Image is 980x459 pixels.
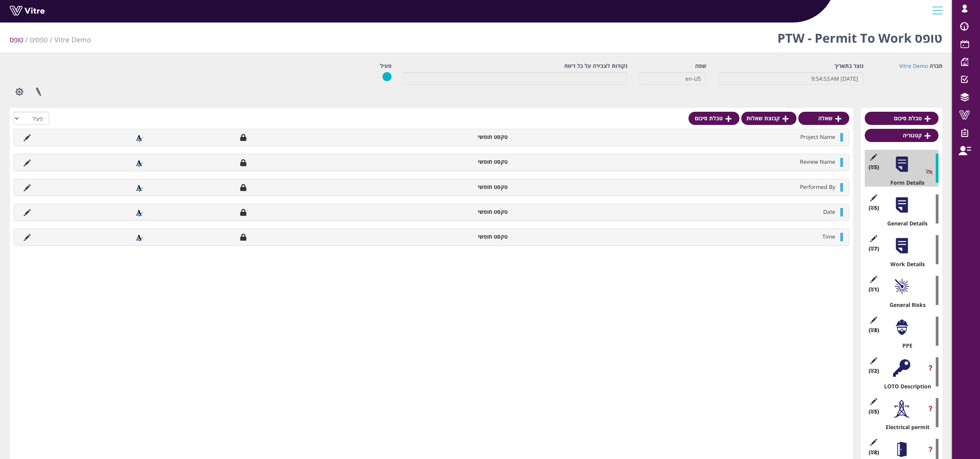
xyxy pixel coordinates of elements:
[834,62,864,70] label: נוצר בתאריך
[869,245,879,253] span: (7 )
[822,233,835,240] span: Time
[564,62,628,70] label: נקודות לצבירה על כל דיווח
[869,449,879,456] span: (8 )
[930,62,942,70] label: חברה
[30,35,48,44] a: טפסים
[869,163,879,171] span: (5 )
[871,383,938,390] div: LOTO Description
[380,62,392,70] label: פעיל
[54,35,91,44] a: Vitre Demo
[871,260,938,268] div: Work Details
[10,35,30,45] li: טופס
[823,208,835,215] span: Date
[869,326,879,334] span: (8 )
[800,158,835,165] span: Review Name
[389,133,512,141] li: טקסט חופשי
[869,286,879,293] span: (1 )
[695,62,706,70] label: שפה
[389,158,512,166] li: טקסט חופשי
[899,62,928,69] a: Vitre Demo
[871,301,938,309] div: General Risks
[871,342,938,350] div: PPE
[777,19,942,52] h1: טופס PTW - Permit To Work
[871,179,938,187] div: Form Details
[865,129,938,142] a: קטגוריה
[800,183,835,191] span: Performed By
[389,183,512,191] li: טקסט חופשי
[382,72,392,81] img: yes
[798,112,849,125] a: שאלה
[865,112,938,125] a: טבלת סיכום
[869,367,879,375] span: (2 )
[871,220,938,227] div: General Details
[689,112,739,125] a: טבלת סיכום
[389,208,512,216] li: טקסט חופשי
[800,133,835,140] span: Project Name
[871,423,938,431] div: Electrical permit
[389,233,512,241] li: טקסט חופשי
[869,204,879,212] span: (5 )
[741,112,796,125] a: קבוצת שאלות
[869,408,879,416] span: (5 )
